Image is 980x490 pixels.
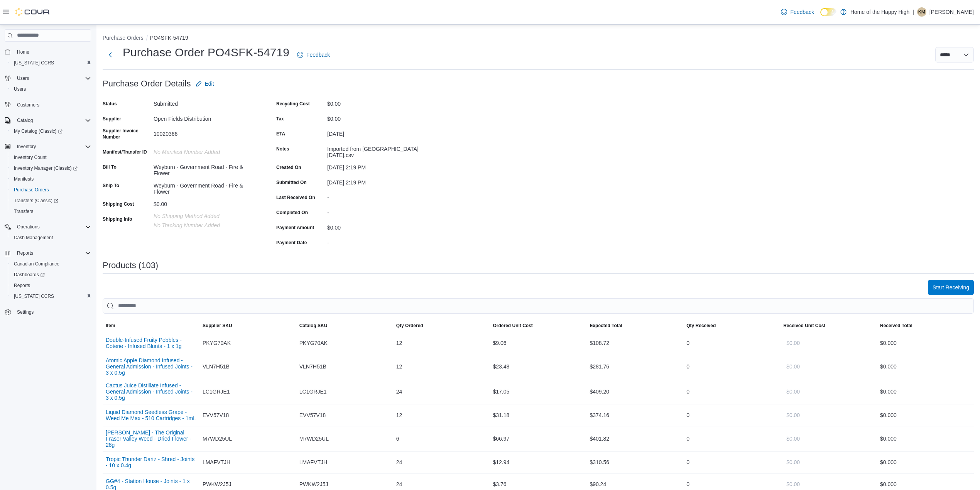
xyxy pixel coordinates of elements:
span: Transfers [14,208,33,215]
div: $0.00 [154,198,257,207]
label: Supplier Invoice Number [103,128,150,140]
label: Payment Date [276,240,307,246]
span: Received Total [880,323,912,329]
div: $108.72 [586,335,683,351]
a: Transfers (Classic) [8,195,94,206]
div: [DATE] 2:19 PM [327,176,431,186]
a: Cash Management [11,233,56,242]
label: Completed On [276,210,308,216]
input: Dark Mode [820,8,836,16]
span: Reports [14,248,91,258]
div: $0.00 0 [880,387,971,396]
button: Ordered Unit Cost [490,319,587,332]
button: Manifests [8,174,94,184]
button: Tropic Thunder Dartz - Shred - Joints - 10 x 0.4g [106,456,196,468]
div: Weyburn - Government Road - Fire & Flower [154,161,257,176]
button: Catalog [2,115,94,126]
a: [US_STATE] CCRS [11,292,57,301]
button: Double-Infused Fruity Pebbles - Coterie - Infused Blunts - 1 x 1g [106,337,196,349]
div: 0 [683,359,780,374]
span: $0.00 [786,458,800,466]
a: Dashboards [11,270,48,279]
span: Manifests [11,174,91,184]
span: EVV57V18 [299,411,326,420]
div: $0.00 0 [880,362,971,371]
span: [US_STATE] CCRS [14,60,54,66]
button: Operations [2,221,94,232]
button: Start Receiving [928,280,974,295]
span: Edit [205,80,214,88]
label: Shipping Info [103,216,132,222]
a: Manifests [11,174,37,184]
span: Dashboards [11,270,91,279]
button: Edit [193,76,217,91]
button: Qty Received [683,319,780,332]
p: | [912,7,914,17]
button: Reports [2,248,94,259]
a: Inventory Manager (Classic) [8,163,94,174]
span: Users [11,84,91,94]
span: Start Receiving [933,284,969,291]
label: Payment Amount [276,225,314,231]
button: [US_STATE] CCRS [8,57,94,68]
span: Catalog [14,116,91,125]
button: Next [103,47,118,63]
a: Settings [14,308,37,317]
span: PKYG70AK [203,338,231,348]
button: $0.00 [783,384,803,399]
span: Inventory Count [14,154,47,161]
a: Transfers (Classic) [11,196,61,205]
span: Dark Mode [820,16,821,17]
button: Settings [2,306,94,318]
span: LMAFVTJH [299,458,327,467]
label: Notes [276,146,289,152]
div: 12 [393,359,490,374]
label: Recycling Cost [276,101,310,107]
button: $0.00 [783,431,803,446]
div: Weyburn - Government Road - Fire & Flower [154,179,257,195]
span: Item [106,323,115,329]
div: 0 [683,335,780,351]
span: Users [14,74,91,83]
span: Inventory [14,142,91,151]
a: Inventory Count [11,153,50,162]
span: Customers [14,100,91,110]
span: Users [17,75,29,81]
label: Shipping Cost [103,201,134,207]
div: Submitted [154,98,257,107]
p: No Tracking Number added [154,222,257,228]
span: Manifests [14,176,34,182]
button: Liquid Diamond Seedless Grape - Weed Me Max - 510 Cartridges - 1mL [106,409,196,421]
button: Customers [2,99,94,110]
span: Inventory Manager (Classic) [14,165,78,171]
span: Washington CCRS [11,58,91,68]
a: Customers [14,100,42,110]
span: Received Unit Cost [783,323,825,329]
span: Cash Management [11,233,91,242]
div: 24 [393,455,490,470]
div: [DATE] 2:19 PM [327,161,431,171]
button: Purchase Orders [103,35,144,41]
span: Purchase Orders [11,185,91,194]
button: Canadian Compliance [8,259,94,269]
span: My Catalog (Classic) [14,128,63,134]
span: $0.00 [786,480,800,488]
label: Created On [276,164,301,171]
p: No Shipping Method added [154,213,257,219]
span: M7WD25UL [299,434,329,443]
span: Cash Management [14,235,53,241]
button: Inventory Count [8,152,94,163]
button: $0.00 [783,359,803,374]
span: LC1GRJE1 [299,387,327,396]
div: $23.48 [490,359,587,374]
button: Supplier SKU [199,319,296,332]
span: $0.00 [786,411,800,419]
button: Users [14,74,32,83]
span: Inventory Count [11,153,91,162]
img: Cova [15,8,50,16]
button: Purchase Orders [8,184,94,195]
button: Atomic Apple Diamond Infused - General Admission - Infused Joints - 3 x 0.5g [106,357,196,376]
span: LMAFVTJH [203,458,230,467]
div: $0.00 [327,113,431,122]
div: $9.06 [490,335,587,351]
